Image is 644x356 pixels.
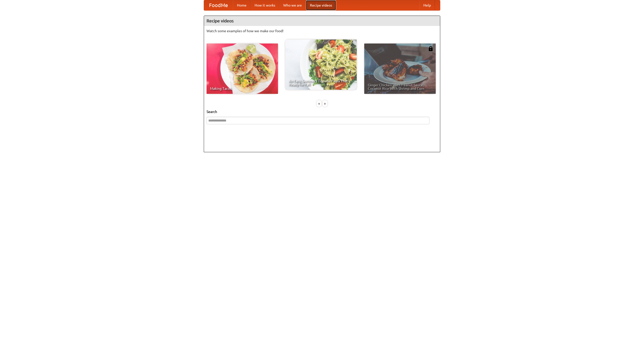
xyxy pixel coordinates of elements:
a: An Easy, Summery Tomato Pasta That's Ready for Fall [285,39,357,90]
a: Help [419,0,435,10]
a: Making Tacos [207,44,278,94]
a: Who we are [279,0,306,10]
div: » [323,100,327,107]
span: An Easy, Summery Tomato Pasta That's Ready for Fall [289,79,353,86]
span: Making Tacos [210,87,274,90]
div: « [317,100,321,107]
p: Watch some examples of how we make our food! [207,28,437,33]
a: Recipe videos [306,0,336,10]
img: 483408.png [428,46,433,51]
h4: Recipe videos [204,16,440,26]
a: FoodMe [204,0,233,10]
h5: Search [207,109,437,114]
a: How it works [251,0,279,10]
a: Home [233,0,251,10]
